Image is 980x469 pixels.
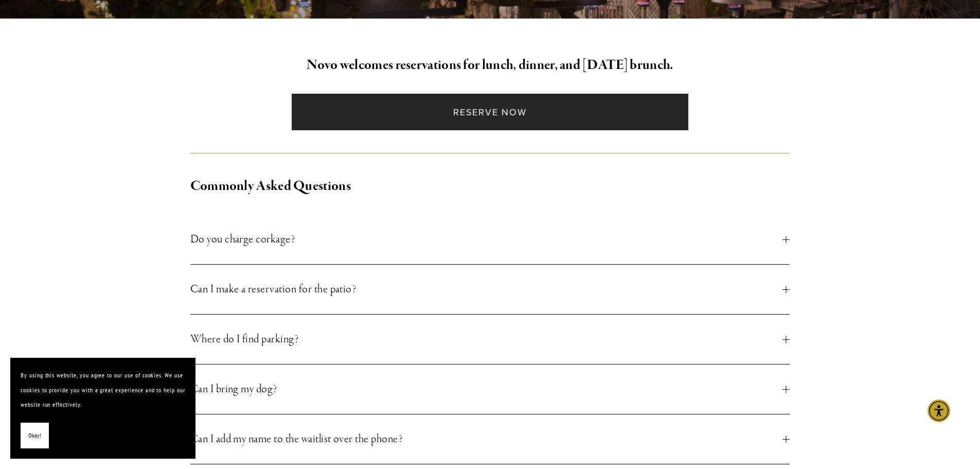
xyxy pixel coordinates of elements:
[928,399,950,422] div: Accessibility Menu
[190,215,790,264] button: Do you charge corkage?
[190,380,783,398] span: Can I bring my dog?
[21,423,49,449] button: Okay!
[190,430,783,448] span: Can I add my name to the waitlist over the phone?
[190,315,790,364] button: Where do I find parking?
[190,55,790,76] h2: Novo welcomes reservations for lunch, dinner, and [DATE] brunch.
[292,94,688,130] a: Reserve Now
[190,280,783,299] span: Can I make a reservation for the patio?
[190,364,790,414] button: Can I bring my dog?
[190,330,783,349] span: Where do I find parking?
[190,176,790,197] h2: Commonly Asked Questions
[190,414,790,464] button: Can I add my name to the waitlist over the phone?
[190,230,783,249] span: Do you charge corkage?
[10,358,195,459] section: Cookie banner
[190,265,790,314] button: Can I make a reservation for the patio?
[21,368,185,412] p: By using this website, you agree to our use of cookies. We use cookies to provide you with a grea...
[28,428,41,443] span: Okay!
